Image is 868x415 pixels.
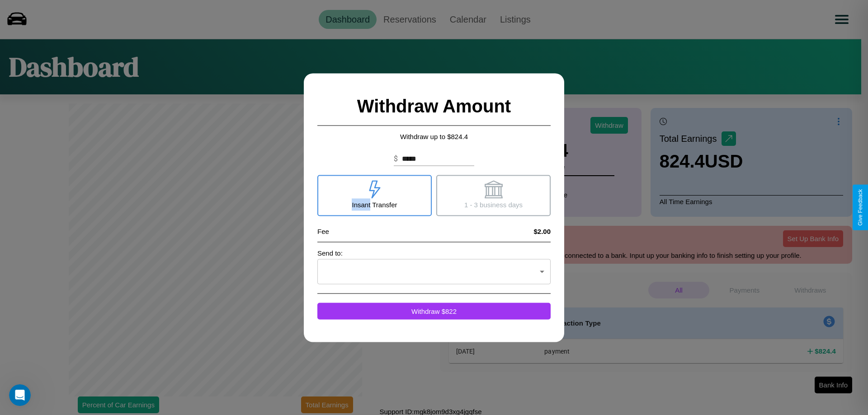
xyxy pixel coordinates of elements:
[533,227,551,235] h4: $2.00
[317,247,551,259] p: Send to:
[317,225,329,237] p: Fee
[394,153,398,164] p: $
[317,130,551,142] p: Withdraw up to $ 824.4
[317,87,551,126] h2: Withdraw Amount
[352,198,397,210] p: Insant Transfer
[464,198,523,210] p: 1 - 3 business days
[317,303,551,319] button: Withdraw $822
[9,384,31,406] iframe: Intercom live chat
[857,189,863,226] div: Give Feedback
